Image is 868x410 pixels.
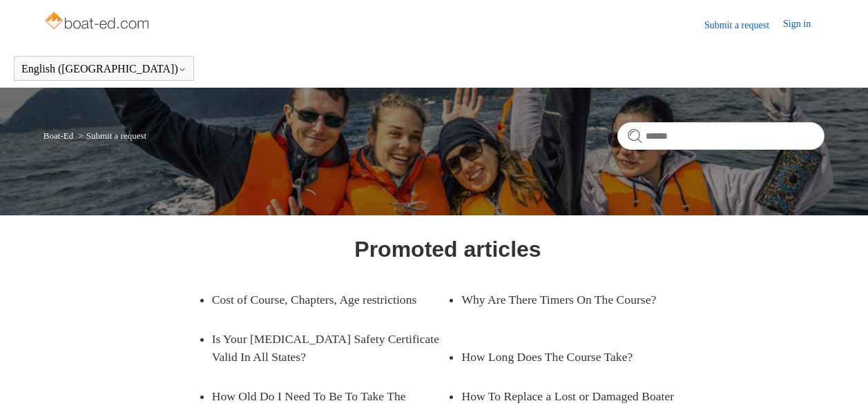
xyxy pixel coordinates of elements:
a: Is Your [MEDICAL_DATA] Safety Certificate Valid In All States? [212,320,448,377]
a: Cost of Course, Chapters, Age restrictions [212,280,427,319]
div: Live chat [832,374,868,410]
a: Sign in [783,17,824,33]
a: How Long Does The Course Take? [461,338,677,376]
a: Submit a request [704,18,783,32]
button: English ([GEOGRAPHIC_DATA]) [21,63,186,75]
input: Search [617,122,824,150]
li: Submit a request [75,130,146,141]
a: Why Are There Timers On The Course? [461,280,677,319]
li: Boat-Ed [44,130,76,141]
img: Boat-Ed Help Center home page [44,8,153,36]
h1: Promoted articles [354,233,541,266]
a: Boat-Ed [44,130,73,141]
